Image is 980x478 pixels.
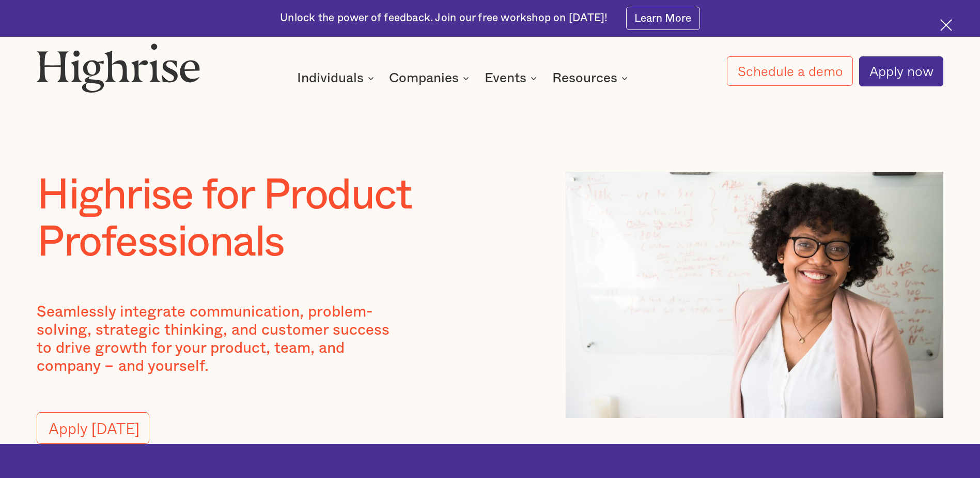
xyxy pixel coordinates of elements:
div: Individuals [297,72,377,84]
p: Seamlessly integrate communication, problem-solving, strategic thinking, and customer success to ... [37,303,404,376]
div: Resources [552,72,617,84]
div: Unlock the power of feedback. Join our free workshop on [DATE]! [280,11,608,25]
div: Companies [389,72,459,84]
a: Learn More [626,7,700,30]
div: Individuals [297,72,364,84]
div: Resources [552,72,631,84]
div: Events [485,72,526,84]
img: Highrise logo [37,43,200,93]
h1: Highrise for Product Professionals [37,172,535,266]
div: Events [485,72,540,84]
a: Apply now [859,56,943,86]
img: Cross icon [940,19,952,31]
a: Schedule a demo [727,56,852,86]
a: Apply [DATE] [37,412,149,444]
div: Companies [389,72,472,84]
